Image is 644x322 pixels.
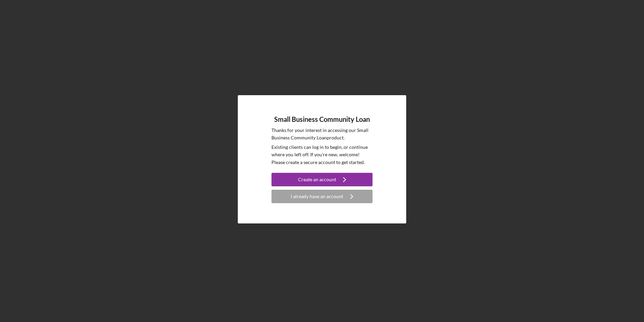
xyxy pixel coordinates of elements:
[274,115,370,123] h4: Small Business Community Loan
[271,143,373,166] p: Existing clients can log in to begin, or continue where you left off. If you're new, welcome! Ple...
[298,173,336,186] div: Create an account
[271,190,373,203] button: I already have an account
[271,173,373,186] button: Create an account
[291,190,343,203] div: I already have an account
[271,127,373,142] p: Thanks for your interest in accessing our Small Business Community Loan product.
[271,173,373,188] a: Create an account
